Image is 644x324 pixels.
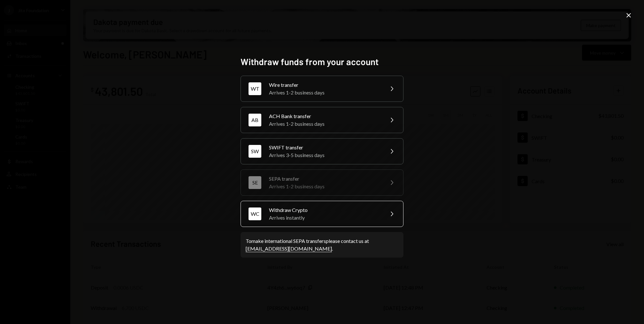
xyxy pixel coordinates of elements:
[269,112,380,120] div: ACH Bank transfer
[249,207,261,220] div: WC
[241,76,403,102] button: WTWire transferArrives 1-2 business days
[241,201,403,227] button: WCWithdraw CryptoArrives instantly
[269,120,380,128] div: Arrives 1-2 business days
[241,56,403,68] h2: Withdraw funds from your account
[269,183,380,190] div: Arrives 1-2 business days
[246,245,332,252] a: [EMAIL_ADDRESS][DOMAIN_NAME]
[269,151,380,159] div: Arrives 3-5 business days
[246,237,398,252] div: To make international SEPA transfers please contact us at .
[249,176,261,189] div: SE
[249,114,261,126] div: AB
[241,138,403,164] button: SWSWIFT transferArrives 3-5 business days
[249,145,261,158] div: SW
[241,107,403,133] button: ABACH Bank transferArrives 1-2 business days
[269,175,380,183] div: SEPA transfer
[269,89,380,96] div: Arrives 1-2 business days
[269,214,380,222] div: Arrives instantly
[241,170,403,196] button: SESEPA transferArrives 1-2 business days
[269,206,380,214] div: Withdraw Crypto
[269,81,380,89] div: Wire transfer
[269,144,380,151] div: SWIFT transfer
[249,82,261,95] div: WT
